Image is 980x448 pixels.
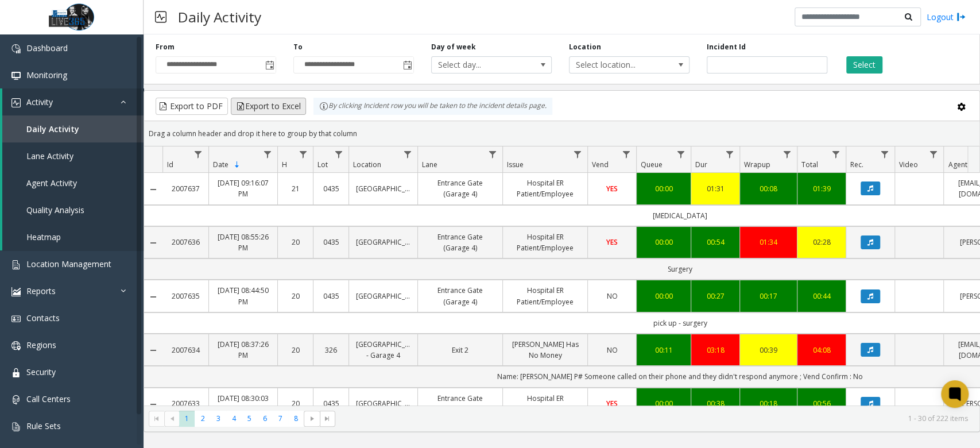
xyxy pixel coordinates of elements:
[595,398,629,409] a: YES
[698,183,733,194] a: 01:31
[432,57,527,73] span: Select day...
[2,88,144,115] a: Activity
[295,146,311,162] a: H Filter Menu
[804,291,839,302] a: 00:44
[320,183,342,194] a: 0435
[26,204,84,215] span: Quality Analysis
[293,42,303,52] label: To
[307,414,316,423] span: Go to the next page
[26,312,60,323] span: Contacts
[144,400,162,409] a: Collapse Details
[2,223,144,250] a: Heatmap
[144,346,162,355] a: Collapse Details
[172,3,267,31] h3: Daily Activity
[285,291,306,302] a: 20
[304,411,319,427] span: Go to the next page
[216,285,270,307] a: [DATE] 08:44:50 PM
[828,146,843,162] a: Total Filter Menu
[804,237,839,248] div: 02:28
[320,237,342,248] a: 0435
[644,237,684,248] a: 00:00
[213,160,228,169] span: Date
[11,287,21,296] img: 'icon'
[927,11,966,23] a: Logout
[26,43,68,53] span: Dashboard
[259,146,275,162] a: Date Filter Menu
[282,160,287,169] span: H
[320,291,342,302] a: 0435
[156,98,228,115] button: Export to PDF
[707,42,746,52] label: Incident Id
[422,160,437,169] span: Lane
[2,196,144,223] a: Quality Analysis
[606,184,618,194] span: YES
[425,231,495,253] a: Entrance Gate (Garage 4)
[644,291,684,302] a: 00:00
[323,414,332,423] span: Go to the last page
[510,231,580,253] a: Hospital ER Patient/Employee
[191,146,206,162] a: Id Filter Menu
[288,411,304,426] span: Page 8
[317,160,328,169] span: Lot
[263,57,276,73] span: Toggle popup
[11,260,21,269] img: 'icon'
[195,411,210,426] span: Page 2
[216,339,270,361] a: [DATE] 08:37:26 PM
[231,98,306,115] button: Export to Excel
[11,395,21,404] img: 'icon'
[801,160,818,169] span: Total
[644,183,684,194] a: 00:00
[11,368,21,377] img: 'icon'
[26,177,77,188] span: Agent Activity
[595,237,629,248] a: YES
[698,237,733,248] a: 00:54
[607,345,618,355] span: NO
[356,183,410,194] a: [GEOGRAPHIC_DATA]
[216,177,270,199] a: [DATE] 09:16:07 PM
[804,398,839,409] a: 00:56
[695,160,707,169] span: Dur
[167,160,173,169] span: Id
[925,146,941,162] a: Video Filter Menu
[319,102,328,111] img: infoIcon.svg
[285,183,306,194] a: 21
[644,345,684,356] div: 00:11
[747,345,790,356] a: 00:39
[570,57,665,73] span: Select location...
[698,398,733,409] div: 00:38
[747,291,790,302] a: 00:17
[144,146,979,405] div: Data table
[804,345,839,356] a: 04:08
[320,345,342,356] a: 326
[169,237,202,248] a: 2007636
[155,3,166,31] img: pageIcon
[26,96,53,107] span: Activity
[425,393,495,415] a: Entrance Gate (Garage 4)
[353,160,381,169] span: Location
[510,177,580,199] a: Hospital ER Patient/Employee
[320,398,342,409] a: 0435
[2,169,144,196] a: Agent Activity
[257,411,273,426] span: Page 6
[779,146,795,162] a: Wrapup Filter Menu
[26,69,67,80] span: Monitoring
[26,150,73,161] span: Lane Activity
[144,292,162,302] a: Collapse Details
[747,237,790,248] div: 01:34
[595,345,629,356] a: NO
[144,123,979,144] div: Drag a column header and drop it here to group by that column
[285,345,306,356] a: 20
[216,231,270,253] a: [DATE] 08:55:26 PM
[169,291,202,302] a: 2007635
[11,98,21,107] img: 'icon'
[607,291,618,301] span: NO
[179,411,195,426] span: Page 1
[26,420,61,431] span: Rule Sets
[618,146,634,162] a: Vend Filter Menu
[850,160,863,169] span: Rec.
[747,398,790,409] a: 00:18
[273,411,288,426] span: Page 7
